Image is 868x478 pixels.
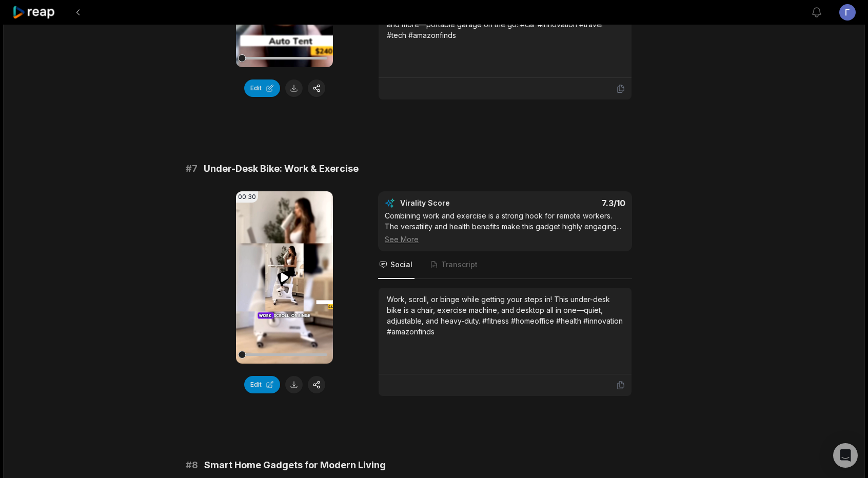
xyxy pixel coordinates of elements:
[186,458,198,472] span: # 8
[385,234,625,245] div: See More
[244,79,280,97] button: Edit
[204,162,359,176] span: Under-Desk Bike: Work & Exercise
[204,458,386,472] span: Smart Home Gadgets for Modern Living
[244,376,280,393] button: Edit
[441,260,478,270] span: Transcript
[385,210,625,245] div: Combining work and exercise is a strong hook for remote workers. The versatility and health benef...
[387,294,623,337] div: Work, scroll, or binge while getting your steps in! This under-desk bike is a chair, exercise mac...
[833,443,858,468] div: Open Intercom Messenger
[390,260,412,270] span: Social
[516,198,626,208] div: 7.3 /10
[400,198,510,208] div: Virality Score
[378,251,632,279] nav: Tabs
[236,191,333,364] video: Your browser does not support mp4 format.
[186,162,198,176] span: # 7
